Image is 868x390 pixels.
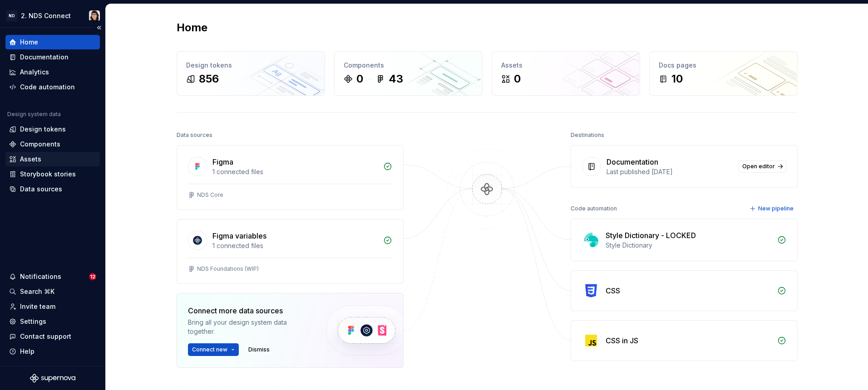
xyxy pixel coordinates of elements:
div: 43 [389,72,403,86]
span: Dismiss [248,346,270,353]
span: Open editor [742,163,775,170]
a: Storybook stories [5,167,100,181]
div: NDS Foundations (WIP) [197,265,259,273]
div: Data sources [177,129,212,141]
div: Last published [DATE] [607,167,733,176]
button: New pipeline [747,202,798,215]
div: Style Dictionary [606,241,772,250]
div: Search ⌘K [20,287,54,296]
a: Documentation [5,50,100,64]
div: NDS Core [197,191,223,199]
div: Bring all your design system data together. [188,318,311,336]
div: Components [344,61,473,70]
div: Code automation [571,202,617,215]
div: Design system data [7,111,61,118]
div: Connect more data sources [188,305,311,316]
a: Docs pages10 [649,51,798,96]
div: Design tokens [186,61,316,70]
div: Data sources [20,185,62,194]
div: 856 [199,72,219,86]
div: 0 [514,72,521,86]
a: Assets [5,152,100,166]
button: Search ⌘K [5,284,100,299]
div: Figma [212,156,233,167]
div: CSS [606,285,620,296]
div: ND [6,10,17,21]
div: Settings [20,317,46,326]
button: Contact support [5,329,100,344]
button: Connect new [188,343,239,356]
a: Settings [5,314,100,329]
div: Contact support [20,332,71,341]
div: Design tokens [20,125,66,134]
div: CSS in JS [606,335,638,346]
button: Help [5,344,100,359]
div: Code automation [20,83,75,92]
div: 0 [356,72,363,86]
div: Assets [501,61,631,70]
svg: Supernova Logo [30,374,75,383]
div: Docs pages [659,61,788,70]
a: Components [5,137,100,151]
button: Dismiss [244,343,274,356]
div: 10 [671,72,683,86]
a: Code automation [5,80,100,94]
span: 12 [89,273,96,280]
div: 2. NDS Connect [21,11,71,20]
div: Documentation [607,156,658,167]
span: New pipeline [758,205,794,212]
a: Design tokens [5,122,100,136]
div: Style Dictionary - LOCKED [606,230,696,241]
button: Notifications12 [5,269,100,284]
div: Figma variables [212,230,266,241]
a: Figma variables1 connected filesNDS Foundations (WIP) [177,219,404,284]
div: 1 connected files [212,241,378,250]
button: Collapse sidebar [93,21,105,34]
span: Connect new [192,346,227,353]
a: Figma1 connected filesNDS Core [177,145,404,210]
a: Design tokens856 [177,51,325,96]
a: Components043 [334,51,483,96]
div: Documentation [20,53,69,62]
a: Analytics [5,65,100,79]
a: Open editor [738,160,786,173]
a: Assets0 [492,51,640,96]
img: Raquel Pereira [89,10,100,21]
div: Assets [20,155,41,164]
button: ND2. NDS ConnectRaquel Pereira [2,6,104,25]
div: Invite team [20,302,55,311]
a: Home [5,35,100,49]
div: Analytics [20,68,49,77]
h2: Home [177,20,207,35]
a: Invite team [5,299,100,314]
div: 1 connected files [212,167,378,176]
div: Home [20,38,38,47]
a: Data sources [5,182,100,196]
div: Help [20,347,35,356]
div: Destinations [571,129,604,141]
div: Storybook stories [20,170,76,179]
div: Notifications [20,272,61,281]
div: Components [20,140,60,149]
